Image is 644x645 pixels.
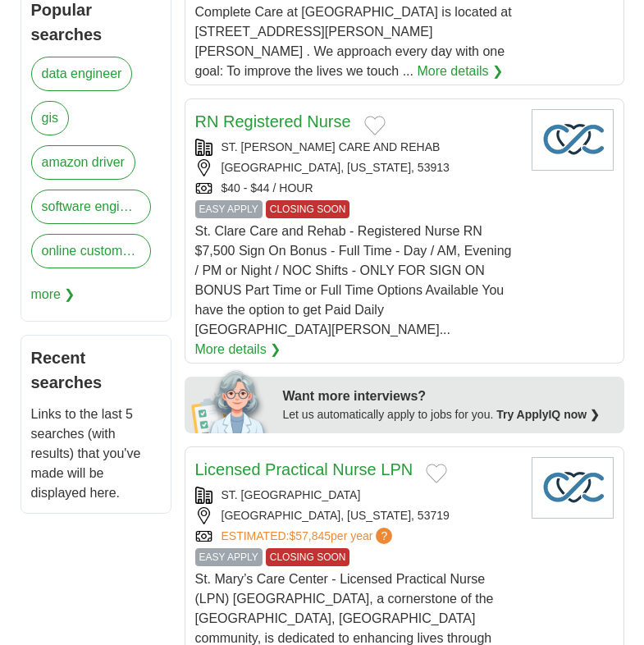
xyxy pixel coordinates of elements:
a: amazon driver [31,145,135,180]
a: data engineer [31,57,133,91]
button: Add to favorite jobs [426,464,447,483]
span: ? [376,528,392,544]
img: Company logo [532,457,614,519]
a: Licensed Practical Nurse LPN [195,460,413,478]
div: ST. [PERSON_NAME] CARE AND REHAB [195,139,518,156]
div: [GEOGRAPHIC_DATA], [US_STATE], 53719 [195,507,518,524]
span: EASY APPLY [195,200,263,218]
img: Company logo [532,109,614,171]
span: St. Clare Care and Rehab - Registered Nurse RN $7,500 Sign On Bonus - Full Time - Day / AM, Eveni... [195,224,512,336]
a: RN Registered Nurse [195,112,351,130]
a: software engineer [31,190,151,224]
div: ST. [GEOGRAPHIC_DATA] [195,487,518,504]
a: gis [31,101,69,135]
a: ESTIMATED:$57,845per year? [222,528,396,545]
img: apply-iq-scientist.png [191,368,271,433]
div: $40 - $44 / HOUR [195,180,518,197]
span: $57,845 [289,529,331,542]
p: Links to the last 5 searches (with results) that you've made will be displayed here. [31,405,161,503]
span: CLOSING SOON [266,200,350,218]
h2: Recent searches [31,345,161,395]
span: CLOSING SOON [266,548,350,566]
div: [GEOGRAPHIC_DATA], [US_STATE], 53913 [195,159,518,176]
span: EASY APPLY [195,548,263,566]
button: Add to favorite jobs [364,116,386,135]
a: Try ApplyIQ now ❯ [496,408,600,421]
div: Let us automatically apply to jobs for you. [283,406,614,423]
a: More details ❯ [417,62,503,81]
a: online customer service [31,234,151,268]
div: Want more interviews? [283,387,614,406]
span: more ❯ [31,278,75,311]
a: More details ❯ [195,340,281,359]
